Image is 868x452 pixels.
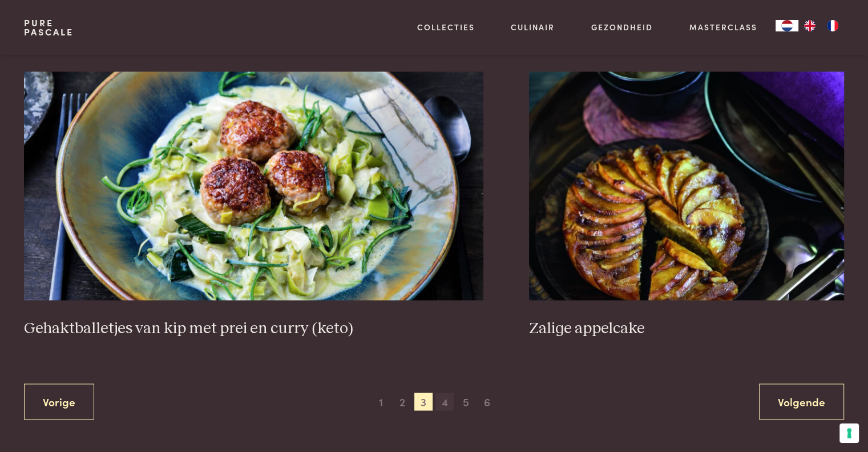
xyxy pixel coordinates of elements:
[478,393,496,411] span: 6
[414,393,433,411] span: 3
[417,21,475,33] a: Collecties
[839,423,859,443] button: Uw voorkeuren voor toestemming voor trackingtechnologieën
[24,18,74,37] a: PurePascale
[511,21,555,33] a: Culinair
[24,318,483,338] h3: Gehaktballetjes van kip met prei en curry (keto)
[759,383,844,419] a: Volgende
[529,71,844,338] a: Zalige appelcake Zalige appelcake
[457,393,475,411] span: 5
[776,20,844,31] aside: Language selected: Nederlands
[776,20,798,31] div: Language
[24,71,483,300] img: Gehaktballetjes van kip met prei en curry (keto)
[591,21,653,33] a: Gezondheid
[689,21,757,33] a: Masterclass
[435,393,454,411] span: 4
[393,393,411,411] span: 2
[24,71,483,338] a: Gehaktballetjes van kip met prei en curry (keto) Gehaktballetjes van kip met prei en curry (keto)
[821,20,844,31] a: FR
[776,20,798,31] a: NL
[798,20,844,31] ul: Language list
[372,393,390,411] span: 1
[798,20,821,31] a: EN
[529,71,844,300] img: Zalige appelcake
[24,383,94,419] a: Vorige
[529,318,844,338] h3: Zalige appelcake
